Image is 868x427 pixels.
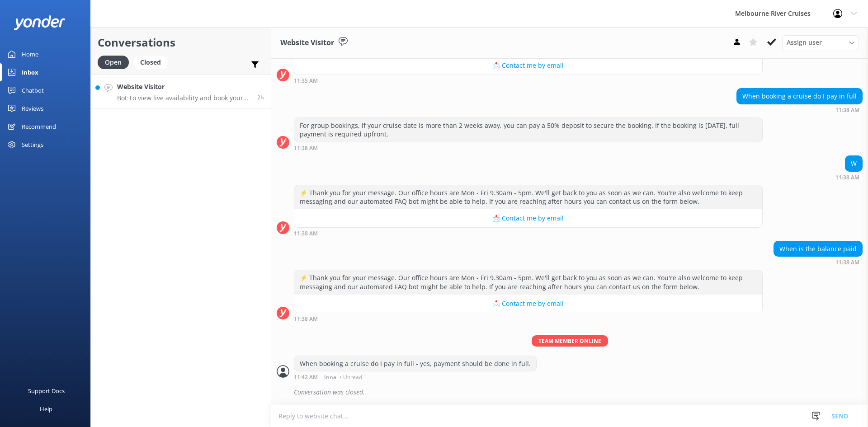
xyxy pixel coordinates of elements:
[22,99,43,117] div: Reviews
[835,174,863,180] div: Sep 05 2025 11:38am (UTC +10:00) Australia/Sydney
[98,34,264,51] h2: Conversations
[845,156,862,171] div: W
[277,385,863,400] div: 2025-09-05T01:42:57.033
[294,295,762,313] button: 📩 Contact me by email
[736,107,863,113] div: Sep 05 2025 11:38am (UTC +10:00) Australia/Sydney
[294,145,763,151] div: Sep 05 2025 11:38am (UTC +10:00) Australia/Sydney
[340,375,362,380] span: • Unread
[737,89,862,104] div: When booking a cruise do I pay in full
[294,77,763,84] div: Sep 05 2025 11:35am (UTC +10:00) Australia/Sydney
[294,145,318,151] strong: 11:38 AM
[294,209,762,227] button: 📩 Contact me by email
[133,57,172,67] a: Closed
[22,136,43,154] div: Settings
[294,230,763,236] div: Sep 05 2025 11:38am (UTC +10:00) Australia/Sydney
[294,374,537,380] div: Sep 05 2025 11:42am (UTC +10:00) Australia/Sydney
[22,45,38,63] div: Home
[294,231,318,236] strong: 11:38 AM
[782,35,859,50] div: Assign User
[835,108,859,113] strong: 11:38 AM
[294,315,763,322] div: Sep 05 2025 11:38am (UTC +10:00) Australia/Sydney
[532,335,608,347] span: Team member online
[835,175,859,180] strong: 11:38 AM
[28,382,65,400] div: Support Docs
[294,385,863,400] div: Conversation was closed.
[324,375,336,380] span: Inna
[98,56,129,69] div: Open
[294,356,536,371] div: When booking a cruise do I pay in full - yes, payment should be done in full.
[40,400,52,418] div: Help
[22,117,56,136] div: Recommend
[22,63,38,81] div: Inbox
[774,241,862,257] div: When is the balance paid
[294,56,762,75] button: 📩 Contact me by email
[117,94,250,102] p: Bot: To view live availability and book your Melbourne River Cruise experience, please visit [URL...
[117,82,250,92] h4: Website Visitor
[257,94,264,101] span: Sep 05 2025 12:09pm (UTC +10:00) Australia/Sydney
[133,56,168,69] div: Closed
[14,15,66,30] img: yonder-white-logo.png
[294,78,318,84] strong: 11:35 AM
[835,260,859,265] strong: 11:38 AM
[98,57,133,67] a: Open
[774,259,863,265] div: Sep 05 2025 11:38am (UTC +10:00) Australia/Sydney
[91,75,271,108] a: Website VisitorBot:To view live availability and book your Melbourne River Cruise experience, ple...
[22,81,44,99] div: Chatbot
[294,270,762,294] div: ⚡ Thank you for your message. Our office hours are Mon - Fri 9.30am - 5pm. We'll get back to you ...
[787,38,822,47] span: Assign user
[294,375,318,380] strong: 11:42 AM
[294,316,318,322] strong: 11:38 AM
[280,37,334,49] h3: Website Visitor
[294,118,762,142] div: For group bookings, if your cruise date is more than 2 weeks away, you can pay a 50% deposit to s...
[294,185,762,209] div: ⚡ Thank you for your message. Our office hours are Mon - Fri 9.30am - 5pm. We'll get back to you ...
